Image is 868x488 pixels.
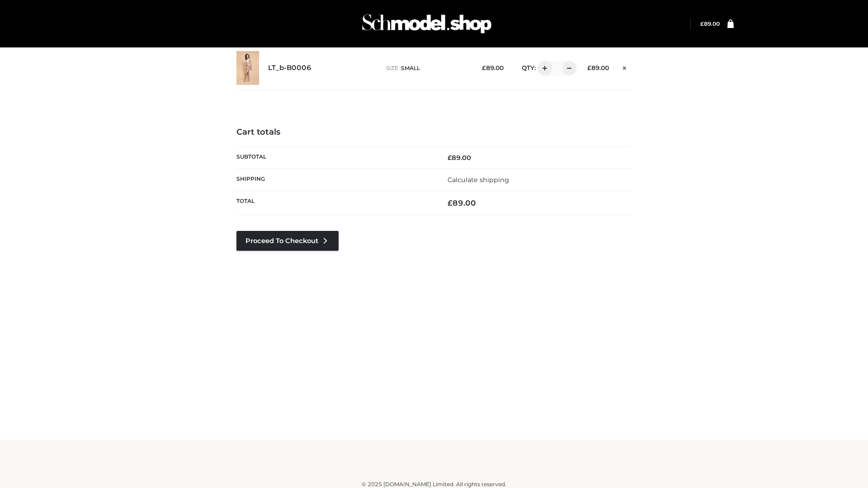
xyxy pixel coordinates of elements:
img: Schmodel Admin 964 [359,6,495,42]
p: size : [386,64,468,72]
th: Shipping [236,169,434,191]
span: £ [700,20,704,27]
bdi: 89.00 [448,198,476,207]
h4: Cart totals [236,127,632,137]
a: Calculate shipping [448,176,509,184]
th: Subtotal [236,146,434,169]
span: £ [448,154,452,162]
a: LT_b-B0006 [268,64,311,72]
bdi: 89.00 [587,64,609,71]
bdi: 89.00 [700,20,720,27]
th: Total [236,191,434,215]
bdi: 89.00 [482,64,504,71]
a: Remove this item [618,61,632,73]
span: £ [587,64,591,71]
span: £ [482,64,486,71]
span: SMALL [401,65,420,71]
a: £89.00 [700,20,720,27]
a: Proceed to Checkout [236,231,339,251]
bdi: 89.00 [448,154,471,162]
span: £ [448,198,453,207]
div: QTY: [513,61,573,75]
